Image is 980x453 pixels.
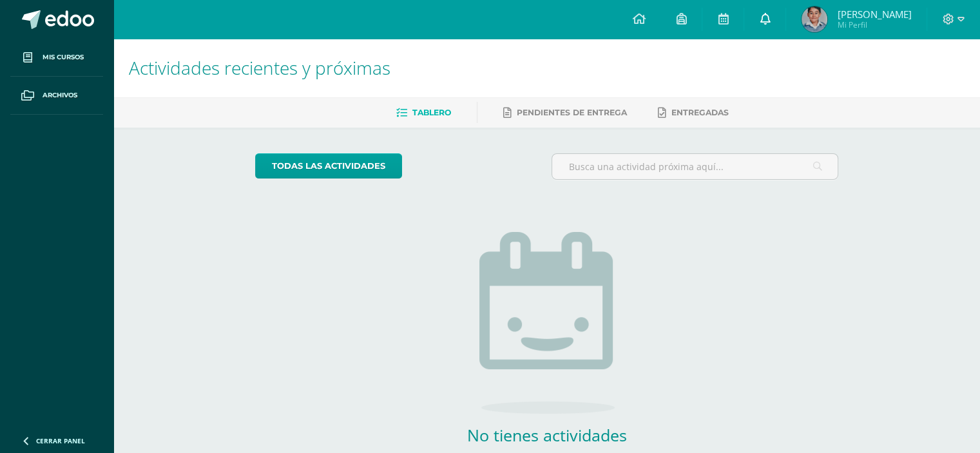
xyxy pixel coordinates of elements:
input: Busca una actividad próxima aquí... [552,154,838,179]
span: Actividades recientes y próximas [129,55,390,80]
span: [PERSON_NAME] [837,8,911,21]
a: Archivos [10,77,103,115]
span: Mis cursos [43,52,84,63]
span: Cerrar panel [36,436,85,445]
img: 1a12fdcced84ae4f98aa9b4244db07b1.png [802,6,827,32]
img: no_activities.png [479,232,615,414]
a: Mis cursos [10,39,103,77]
span: Tablero [412,108,451,117]
a: todas las Actividades [255,153,402,178]
h2: No tienes actividades [418,424,676,446]
a: Tablero [396,102,451,123]
a: Pendientes de entrega [503,102,627,123]
span: Pendientes de entrega [517,108,627,117]
span: Mi Perfil [837,19,911,30]
span: Archivos [43,90,77,101]
span: Entregadas [671,108,729,117]
a: Entregadas [658,102,729,123]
